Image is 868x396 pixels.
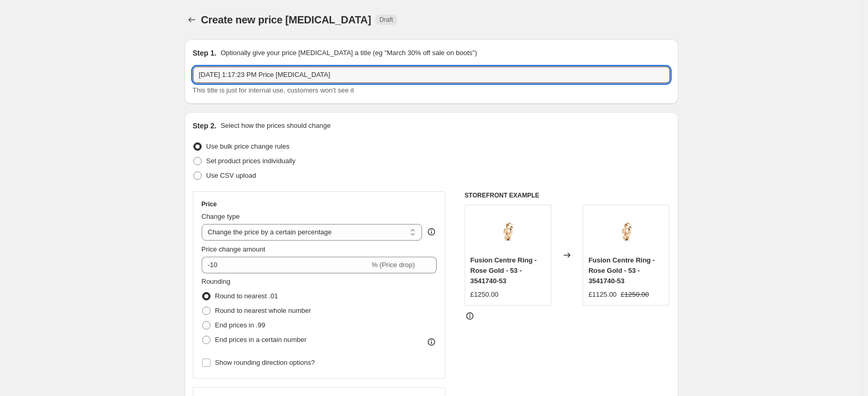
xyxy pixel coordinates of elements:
span: Rounding [202,278,231,285]
span: Use CSV upload [206,171,256,179]
button: Price change jobs [185,12,199,27]
span: End prices in a certain number [215,336,307,344]
h6: STOREFRONT EXAMPLE [465,191,670,200]
span: Round to nearest .01 [215,292,278,300]
span: Set product prices individually [206,157,296,165]
span: This title is just for internal use, customers won't see it [193,86,354,94]
h3: Price [202,200,217,208]
span: End prices in .99 [215,321,266,329]
h2: Step 2. [193,121,217,131]
div: £1250.00 [470,289,498,300]
span: Use bulk price change rules [206,142,290,150]
input: 30% off holiday sale [193,67,670,83]
p: Select how the prices should change [220,121,331,131]
span: Fusion Centre Ring - Rose Gold - 53 - 3541740-53 [588,256,655,285]
input: -15 [202,257,370,273]
span: Price change amount [202,245,266,253]
div: £1125.00 [588,289,616,300]
span: % (Price drop) [372,261,415,269]
h2: Step 1. [193,48,217,58]
p: Optionally give your price [MEDICAL_DATA] a title (eg "March 30% off sale on boots") [220,48,477,58]
strike: £1250.00 [621,289,649,300]
img: georg-jensen-fusion-centre-ring-rose-gold-53-3541740-53-p1087-96520_image_80x.jpg [487,210,529,252]
span: Fusion Centre Ring - Rose Gold - 53 - 3541740-53 [470,256,537,285]
span: Draft [379,16,393,24]
span: Round to nearest whole number [215,307,311,314]
span: Create new price [MEDICAL_DATA] [201,14,372,25]
span: Show rounding direction options? [215,359,315,366]
span: Change type [202,213,240,220]
div: help [426,227,437,237]
img: georg-jensen-fusion-centre-ring-rose-gold-53-3541740-53-p1087-96520_image_80x.jpg [606,210,647,252]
